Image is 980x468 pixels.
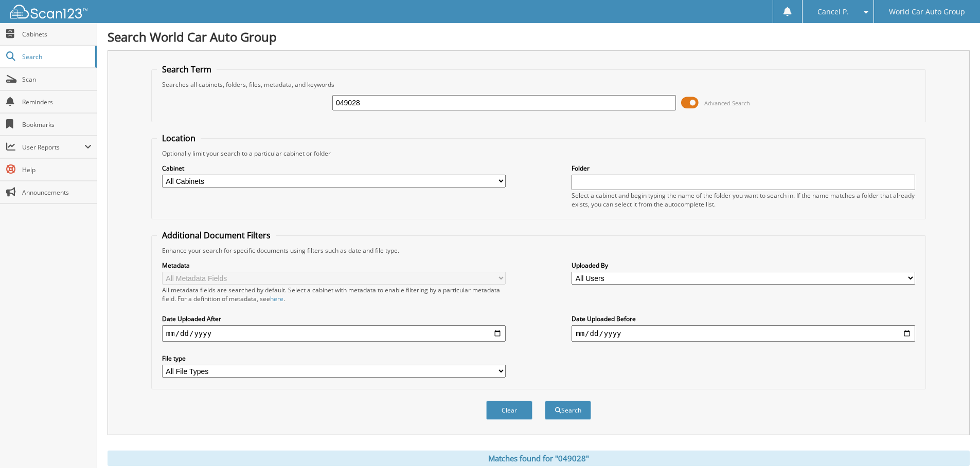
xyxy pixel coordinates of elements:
[108,28,970,45] h1: Search World Car Auto Group
[22,143,84,152] span: User Reports
[162,286,506,303] div: All metadata fields are searched by default. Select a cabinet with metadata to enable filtering b...
[572,164,915,173] label: Folder
[157,149,920,158] div: Optionally limit your search to a particular cabinet or folder
[22,75,92,84] span: Scan
[817,9,849,15] span: Cancel P.
[22,30,92,39] span: Cabinets
[889,9,965,15] span: World Car Auto Group
[157,133,201,144] legend: Location
[22,98,92,106] span: Reminders
[486,401,532,420] button: Clear
[572,261,915,270] label: Uploaded By
[157,230,276,241] legend: Additional Document Filters
[704,99,750,107] span: Advanced Search
[162,314,506,323] label: Date Uploaded After
[270,294,283,303] a: here
[157,64,217,75] legend: Search Term
[162,261,506,270] label: Metadata
[162,164,506,173] label: Cabinet
[22,165,92,174] span: Help
[108,451,970,466] div: Matches found for "049028"
[572,191,915,209] div: Select a cabinet and begin typing the name of the folder you want to search in. If the name match...
[10,5,87,18] img: scan123-logo-white.svg
[162,354,506,363] label: File type
[572,325,915,342] input: end
[545,401,591,420] button: Search
[22,120,92,129] span: Bookmarks
[157,246,920,255] div: Enhance your search for specific documents using filters such as date and file type.
[22,52,90,61] span: Search
[572,314,915,323] label: Date Uploaded Before
[157,80,920,89] div: Searches all cabinets, folders, files, metadata, and keywords
[22,188,92,197] span: Announcements
[162,325,506,342] input: start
